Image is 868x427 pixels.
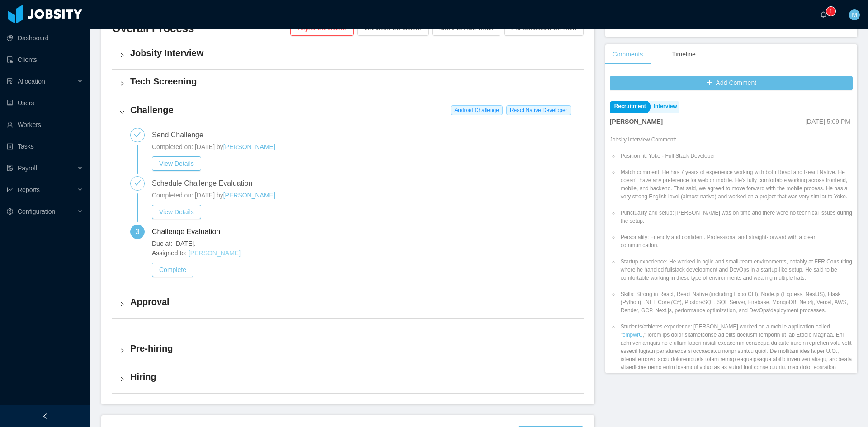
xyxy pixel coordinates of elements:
a: View Details [152,160,201,167]
i: icon: check [134,131,141,138]
i: icon: right [119,52,125,58]
a: Recruitment [610,101,648,113]
i: icon: line-chart [7,187,13,193]
h4: Approval [130,296,576,308]
i: icon: check [134,179,141,187]
i: icon: solution [7,78,13,84]
a: [PERSON_NAME] [189,249,241,257]
span: Completed on: [DATE] by [152,192,223,199]
span: Configuration [18,208,55,215]
span: Assigned to: [152,249,576,258]
h4: Jobsity Interview [130,47,576,59]
i: icon: right [119,81,125,86]
a: [PERSON_NAME] [223,143,275,150]
div: icon: rightPre-hiring [112,337,584,365]
i: icon: right [119,376,125,382]
i: icon: file-protect [7,165,13,171]
strong: [PERSON_NAME] [610,118,663,125]
button: icon: plusAdd Comment [610,76,853,90]
div: icon: rightHiring [112,365,584,393]
a: [PERSON_NAME] [223,192,275,199]
span: React Native Developer [506,105,571,115]
a: icon: profileTasks [7,137,83,155]
a: icon: userWorkers [7,116,83,134]
sup: 1 [826,7,835,16]
li: Personality: Friendly and confident. Professional and straight-forward with a clear communication. [619,233,853,249]
li: Position fit: Yoke - Full Stack Developer [619,152,853,160]
div: Challenge Evaluation [152,225,227,239]
i: icon: setting [7,208,13,215]
span: Android Challenge [451,105,503,115]
span: M [852,9,857,20]
div: Timeline [665,44,703,65]
i: icon: right [119,109,125,115]
div: icon: rightTech Screening [112,70,584,98]
button: Complete [152,263,193,277]
a: icon: pie-chartDashboard [7,29,83,47]
p: 1 [830,7,833,16]
h4: Challenge [130,103,576,116]
i: icon: bell [820,11,826,18]
li: Punctuality and setup: [PERSON_NAME] was on time and there were no technical issues during the se... [619,209,853,225]
a: Complete [152,266,193,273]
i: icon: right [119,348,125,353]
button: View Details [152,156,201,171]
span: Allocation [18,78,45,85]
div: Send Challenge [152,128,211,142]
span: Reports [18,186,40,193]
button: View Details [152,205,201,219]
div: icon: rightChallenge [112,98,584,126]
h4: Tech Screening [130,75,576,88]
span: Completed on: [DATE] by [152,143,223,150]
span: [DATE] 5:09 PM [805,118,850,125]
div: icon: rightApproval [112,290,584,318]
span: Due at: [DATE]. [152,239,576,249]
span: Payroll [18,164,37,172]
span: 3 [136,228,140,235]
h4: Pre-hiring [130,342,576,355]
li: Startup experience: He worked in agile and small-team environments, notably at FFR Consulting whe... [619,258,853,282]
div: icon: rightJobsity Interview [112,41,584,69]
a: empwrU [623,332,643,338]
div: Schedule Challenge Evaluation [152,176,259,191]
div: Comments [605,44,651,65]
h4: Hiring [130,371,576,383]
a: View Details [152,208,201,216]
li: Skills: Strong in React, React Native (including Expo CLI), Node.js (Express, NestJS), Flask (Pyt... [619,290,853,314]
i: icon: right [119,301,125,307]
a: Interview [649,101,679,113]
a: icon: auditClients [7,51,83,69]
li: Match comment: He has 7 years of experience working with both React and React Native. He doesn't ... [619,168,853,201]
a: icon: robotUsers [7,94,83,112]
